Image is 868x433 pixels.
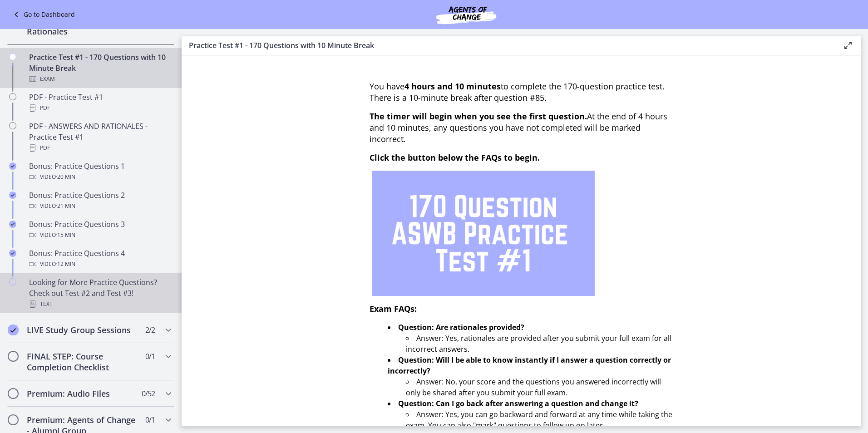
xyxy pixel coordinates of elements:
span: At the end of 4 hours and 10 minutes, any questions you have not completed will be marked incorrect. [370,111,667,144]
span: · 12 min [56,259,75,270]
h2: FINAL STEP: Course Completion Checklist [27,351,138,373]
strong: Question: Are rationales provided? [398,322,524,332]
span: Click the button below the FAQs to begin. [370,152,540,163]
div: Video [29,259,171,270]
span: · 20 min [56,172,75,182]
strong: Question: Will I be able to know instantly if I answer a question correctly or incorrectly? [388,355,671,376]
strong: Question: Can I go back after answering a question and change it? [398,399,638,408]
div: Exam [29,74,171,84]
i: Completed [9,221,16,228]
div: PDF [29,103,171,113]
a: Go to Dashboard [11,9,75,20]
i: Completed [8,325,19,335]
li: Answer: No, your score and the questions you answered incorrectly will only be shared after you s... [406,376,673,398]
span: 0 / 52 [142,388,155,399]
h3: Practice Test #1 - 170 Questions with 10 Minute Break [189,40,828,51]
i: Completed [9,192,16,199]
h2: LIVE Study Group Sessions [27,325,138,335]
span: You have to complete the 170-question practice test. There is a 10-minute break after question #85. [370,81,665,103]
div: Bonus: Practice Questions 1 [29,161,171,182]
div: Practice Test #1 - 170 Questions with 10 Minute Break [29,52,171,84]
span: 0 / 1 [145,414,155,425]
div: PDF - Practice Test #1 [29,92,171,113]
div: PDF - ANSWERS AND RATIONALES - Practice Test #1 [29,121,171,153]
div: Video [29,201,171,212]
img: 1.png [372,171,595,296]
span: 2 / 2 [145,325,155,335]
li: Answer: Yes, rationales are provided after you submit your full exam for all incorrect answers. [406,333,673,354]
span: Exam FAQs: [370,303,417,314]
div: Video [29,230,171,241]
i: Completed [9,162,16,170]
span: · 21 min [56,201,75,212]
i: Completed [9,250,16,257]
span: The timer will begin when you see the first question. [370,111,587,122]
strong: 4 hours and 10 minutes [404,81,501,92]
h2: Premium: Audio Files [27,388,138,399]
div: PDF [29,143,171,153]
div: Video [29,172,171,182]
div: Bonus: Practice Questions 3 [29,219,171,241]
span: · 15 min [56,230,75,241]
div: Text [29,299,171,310]
li: Answer: Yes, you can go backward and forward at any time while taking the exam. You can also "mar... [406,409,673,431]
img: Agents of Change [412,4,521,25]
div: Looking for More Practice Questions? Check out Test #2 and Test #3! [29,277,171,310]
span: 0 / 1 [145,351,155,362]
div: Bonus: Practice Questions 2 [29,190,171,212]
div: Bonus: Practice Questions 4 [29,248,171,270]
